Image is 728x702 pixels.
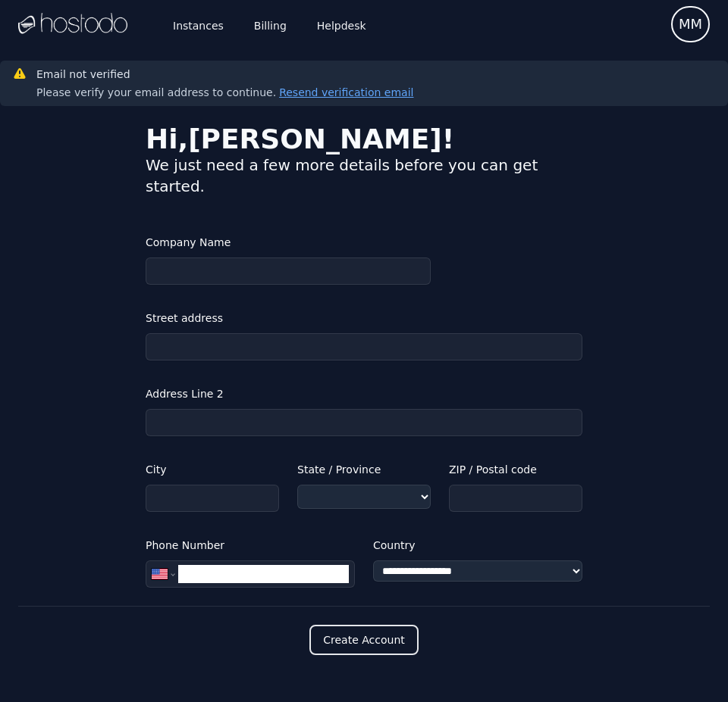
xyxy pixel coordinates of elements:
div: Please verify your email address to continue. [36,85,413,100]
span: MM [679,14,702,35]
label: State / Province [297,460,431,479]
label: City [146,460,279,479]
label: ZIP / Postal code [449,460,582,479]
button: Resend verification email [276,85,413,100]
label: Company Name [146,233,431,251]
h3: Email not verified [36,67,413,82]
label: Country [373,536,582,554]
label: Phone Number [146,536,355,554]
label: Street address [146,309,582,327]
label: Address Line 2 [146,385,582,403]
div: Hi, [PERSON_NAME] ! [146,124,582,154]
div: We just need a few more details before you can get started. [146,154,582,197]
img: Logo [18,13,127,36]
button: Create Account [309,625,419,655]
button: User menu [671,6,710,42]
